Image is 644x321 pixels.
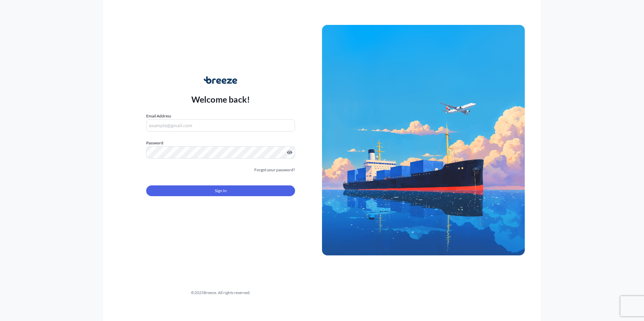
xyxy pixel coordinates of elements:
span: Sign In [215,187,227,194]
button: Show password [287,150,292,155]
input: example@gmail.com [146,119,295,132]
p: Welcome back! [191,94,250,105]
label: Password [146,140,295,146]
a: Forgot your password? [254,167,295,173]
div: © 2025 Breeze. All rights reserved. [119,289,322,296]
img: Ship illustration [322,25,525,255]
button: Sign In [146,185,295,196]
label: Email Address [146,113,171,119]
